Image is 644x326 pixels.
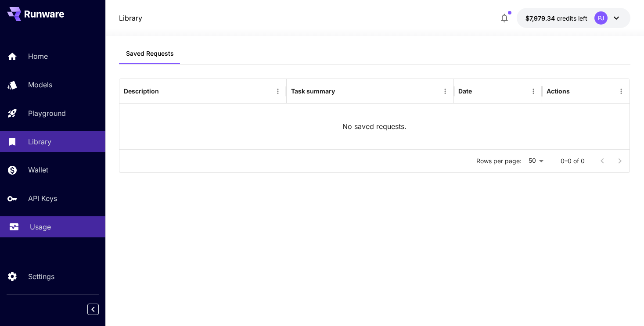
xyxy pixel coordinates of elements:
span: credits left [557,14,587,22]
p: Playground [28,108,66,118]
button: $7,979.34228PJ [517,8,630,28]
div: Actions [547,87,570,95]
button: Menu [527,85,540,97]
p: Library [28,136,51,147]
p: Usage [30,222,51,232]
p: Rows per page: [476,157,522,165]
div: Task summary [291,87,335,95]
p: No saved requests. [342,121,407,132]
p: Models [28,79,52,90]
button: Menu [615,85,627,97]
div: Collapse sidebar [94,301,105,317]
p: Settings [28,271,54,282]
div: 50 [525,154,547,167]
span: Saved Requests [126,50,174,57]
button: Menu [272,85,284,97]
span: $7,979.34 [525,14,557,22]
iframe: Chat Widget [600,284,644,326]
p: Home [28,51,48,61]
button: Sort [473,85,485,97]
button: Collapse sidebar [87,304,99,315]
p: 0–0 of 0 [561,157,585,165]
div: Description [124,87,159,95]
div: PJ [594,11,608,25]
nav: breadcrumb [119,13,142,23]
p: API Keys [28,193,57,204]
button: Sort [336,85,348,97]
p: Wallet [28,165,48,175]
div: $7,979.34228 [525,14,587,23]
a: Library [119,13,142,23]
div: Date [458,87,472,95]
button: Sort [160,85,172,97]
button: Menu [439,85,451,97]
div: 聊天小组件 [600,284,644,326]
